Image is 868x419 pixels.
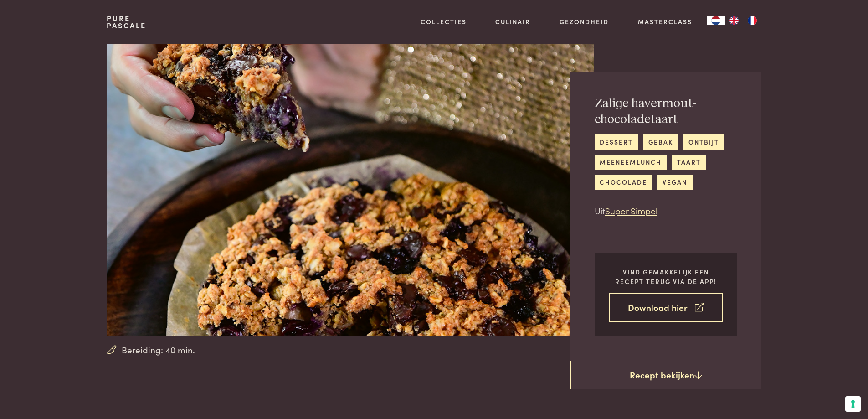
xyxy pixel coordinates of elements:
div: Language [707,16,725,25]
ul: Language list [725,16,761,25]
a: Culinair [495,17,530,26]
a: Collecties [421,17,467,26]
a: ontbijt [683,134,724,150]
a: FR [743,16,761,25]
a: Recept bekijken [570,361,761,390]
a: dessert [595,134,638,150]
a: meeneemlunch [595,155,667,170]
p: Uit [595,204,737,217]
a: taart [672,155,706,170]
a: chocolade [595,175,652,190]
aside: Language selected: Nederlands [707,16,761,25]
a: Gezondheid [560,17,609,26]
a: EN [725,16,743,25]
img: Zalige havermout-chocoladetaart [107,44,594,336]
a: Download hier [609,293,723,322]
a: NL [707,16,725,25]
p: Vind gemakkelijk een recept terug via de app! [609,267,723,286]
a: Masterclass [638,17,692,26]
a: gebak [643,134,678,150]
span: Bereiding: 40 min. [122,343,195,357]
button: Uw voorkeuren voor toestemming voor trackingtechnologieën [845,396,861,412]
a: Super Simpel [605,204,657,217]
a: PurePascale [107,15,146,29]
a: vegan [657,175,693,190]
h2: Zalige havermout-chocoladetaart [595,96,737,127]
